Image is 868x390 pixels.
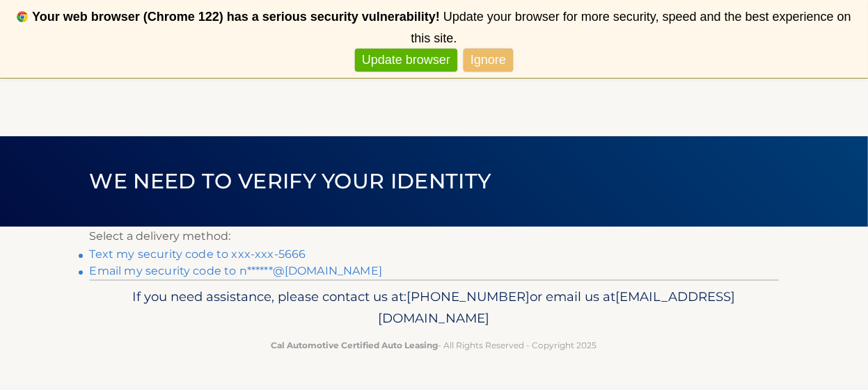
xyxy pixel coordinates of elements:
a: Text my security code to xxx-xxx-5666 [90,247,306,261]
p: If you need assistance, please contact us at: or email us at [99,286,770,330]
a: Ignore [464,49,513,72]
p: - All Rights Reserved - Copyright 2025 [99,338,770,352]
span: We need to verify your identity [90,168,491,194]
span: [PHONE_NUMBER] [407,289,530,304]
b: Your web browser (Chrome 122) has a serious security vulnerability! [32,10,440,24]
strong: Cal Automotive Certified Auto Leasing [271,340,439,350]
a: Email my security code to n******@[DOMAIN_NAME] [90,264,383,277]
a: Update browser [355,49,457,72]
span: Update your browser for more security, speed and the best experience on this site. [411,10,851,45]
p: Select a delivery method: [90,227,779,246]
